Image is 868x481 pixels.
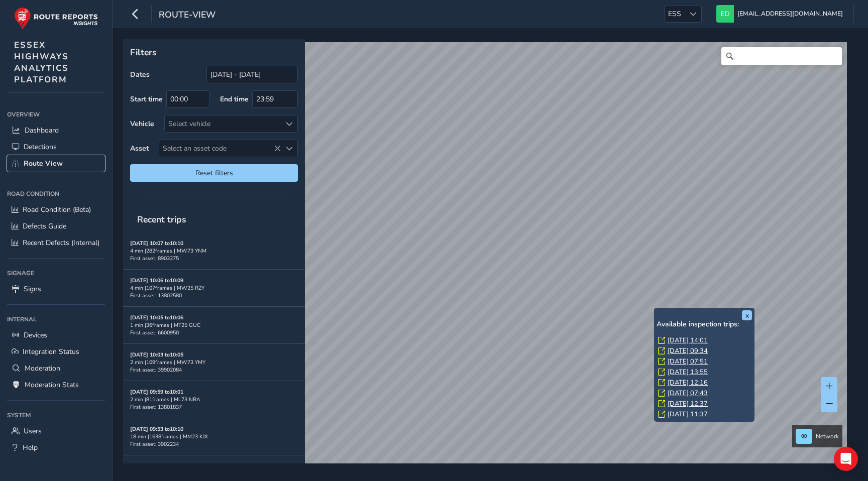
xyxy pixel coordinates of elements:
[7,281,105,297] a: Signs
[7,122,105,139] a: Dashboard
[737,5,843,23] span: [EMAIL_ADDRESS][DOMAIN_NAME]
[130,351,183,358] strong: [DATE] 10:03 to 10:05
[130,321,298,329] div: 1 min | 36 frames | MT25 GUC
[716,5,846,23] button: [EMAIL_ADDRESS][DOMAIN_NAME]
[7,377,105,393] a: Moderation Stats
[130,462,183,470] strong: [DATE] 09:46 to 09:56
[7,155,105,172] a: Route View
[7,107,105,122] div: Overview
[25,364,60,373] span: Moderation
[130,292,182,299] span: First asset: 13802580
[24,284,41,294] span: Signs
[24,330,47,340] span: Devices
[130,314,183,321] strong: [DATE] 10:05 to 10:06
[23,205,91,214] span: Road Condition (Beta)
[130,396,298,403] div: 2 min | 81 frames | ML73 NBA
[138,168,290,178] span: Reset filters
[668,410,708,419] a: [DATE] 11:37
[668,399,708,408] a: [DATE] 12:37
[159,9,215,23] span: route-view
[23,347,79,356] span: Integration Status
[14,39,69,85] span: ESSEX HIGHWAYS ANALYTICS PLATFORM
[7,234,105,251] a: Recent Defects (Internal)
[7,408,105,423] div: System
[7,266,105,281] div: Signage
[159,140,281,157] span: Select an asset code
[7,343,105,360] a: Integration Status
[7,327,105,343] a: Devices
[130,206,193,232] span: Recent trips
[668,336,708,345] a: [DATE] 14:01
[24,159,63,168] span: Route View
[130,388,183,396] strong: [DATE] 09:59 to 10:01
[281,140,297,157] div: Select an asset code
[23,221,66,231] span: Defects Guide
[668,346,708,355] a: [DATE] 09:34
[742,310,752,320] button: x
[7,360,105,377] a: Moderation
[816,432,839,440] span: Network
[130,144,149,153] label: Asset
[130,284,298,292] div: 4 min | 107 frames | MW25 RZY
[130,255,179,262] span: First asset: 8903275
[165,115,281,132] div: Select vehicle
[7,186,105,201] div: Road Condition
[130,94,163,104] label: Start time
[668,420,708,429] a: [DATE] 08:09
[23,238,99,248] span: Recent Defects (Internal)
[668,378,708,387] a: [DATE] 12:16
[220,94,249,104] label: End time
[130,277,183,284] strong: [DATE] 10:06 to 10:09
[130,358,298,366] div: 2 min | 109 frames | MW73 YMY
[7,201,105,218] a: Road Condition (Beta)
[130,366,182,374] span: First asset: 39902084
[130,433,298,440] div: 18 min | 1638 frames | MM23 KJX
[665,6,685,22] span: ESS
[130,329,179,336] span: First asset: 6600950
[668,389,708,398] a: [DATE] 07:43
[130,119,154,129] label: Vehicle
[716,5,734,23] img: diamond-layout
[25,380,79,390] span: Moderation Stats
[668,368,708,377] a: [DATE] 13:55
[7,218,105,234] a: Defects Guide
[130,70,150,79] label: Dates
[668,357,708,366] a: [DATE] 07:51
[25,126,59,135] span: Dashboard
[7,423,105,439] a: Users
[130,440,179,448] span: First asset: 3902234
[23,443,38,452] span: Help
[14,7,98,30] img: rr logo
[127,42,847,475] canvas: Map
[130,46,298,59] p: Filters
[834,447,858,471] div: Open Intercom Messenger
[130,425,183,433] strong: [DATE] 09:53 to 10:10
[7,439,105,456] a: Help
[7,312,105,327] div: Internal
[657,320,752,329] h6: Available inspection trips:
[721,47,842,65] input: Search
[24,142,57,152] span: Detections
[130,239,183,247] strong: [DATE] 10:07 to 10:10
[24,426,42,436] span: Users
[130,164,298,182] button: Reset filters
[130,247,298,255] div: 4 min | 282 frames | MW73 YNM
[130,403,182,411] span: First asset: 13801837
[7,139,105,155] a: Detections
